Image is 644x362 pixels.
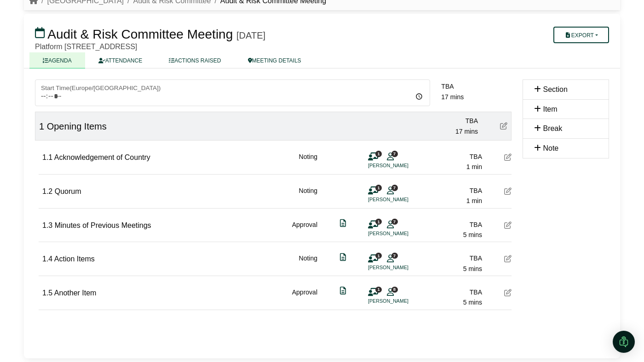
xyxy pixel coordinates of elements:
[368,196,437,204] li: [PERSON_NAME]
[455,128,478,135] span: 17 mins
[55,221,151,229] span: Minutes of Previous Meetings
[42,153,52,161] span: 1.1
[299,186,317,206] div: Noting
[235,52,315,68] a: MEETING DETAILS
[29,52,85,68] a: AGENDA
[418,253,482,263] div: TBA
[418,152,482,162] div: TBA
[391,219,398,225] span: 7
[375,151,382,157] span: 1
[463,299,482,306] span: 5 mins
[543,105,557,113] span: Item
[613,331,635,353] div: Open Intercom Messenger
[368,162,437,170] li: [PERSON_NAME]
[375,253,382,259] span: 1
[418,186,482,196] div: TBA
[47,121,107,131] span: Opening Items
[553,27,609,43] button: Export
[54,289,97,297] span: Another Item
[368,297,437,305] li: [PERSON_NAME]
[375,219,382,225] span: 1
[418,287,482,297] div: TBA
[463,265,482,272] span: 5 mins
[54,153,150,161] span: Acknowledgement of Country
[543,144,558,152] span: Note
[42,187,52,195] span: 1.2
[47,27,233,41] span: Audit & Risk Committee Meeting
[391,253,398,259] span: 7
[39,121,44,131] span: 1
[375,287,382,293] span: 1
[391,151,398,157] span: 7
[368,264,437,271] li: [PERSON_NAME]
[55,187,81,195] span: Quorum
[391,287,398,293] span: 8
[441,93,464,101] span: 17 mins
[466,163,482,170] span: 1 min
[299,253,317,274] div: Noting
[292,287,317,308] div: Approval
[543,85,567,93] span: Section
[299,152,317,172] div: Noting
[292,220,317,240] div: Approval
[155,52,234,68] a: ACTIONS RAISED
[466,197,482,204] span: 1 min
[543,124,562,132] span: Break
[54,255,95,263] span: Action Items
[42,289,52,297] span: 1.5
[42,255,52,263] span: 1.4
[414,116,478,126] div: TBA
[42,221,52,229] span: 1.3
[85,52,155,68] a: ATTENDANCE
[236,30,265,41] div: [DATE]
[463,231,482,238] span: 5 mins
[368,230,437,238] li: [PERSON_NAME]
[391,185,398,191] span: 7
[418,220,482,230] div: TBA
[35,43,137,51] span: Platform [STREET_ADDRESS]
[441,81,512,91] div: TBA
[375,185,382,191] span: 1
